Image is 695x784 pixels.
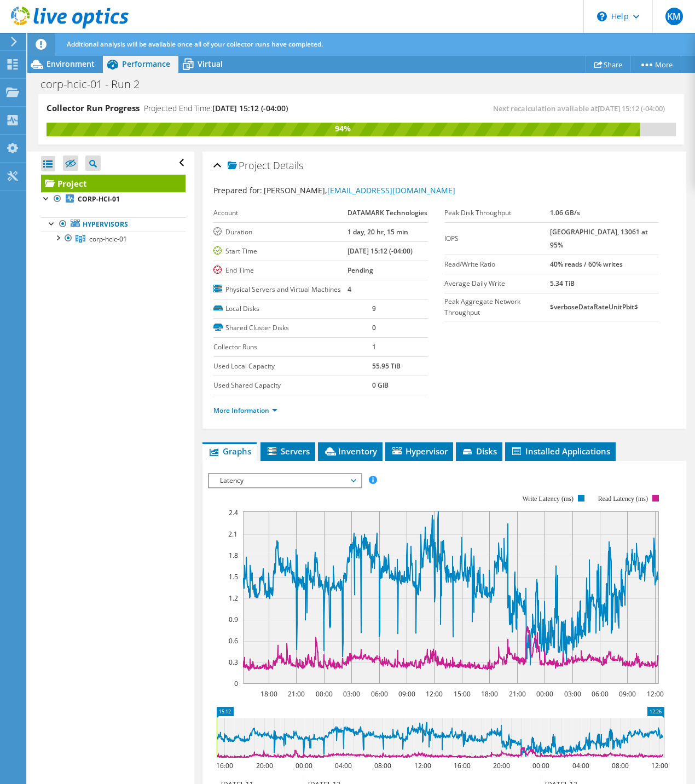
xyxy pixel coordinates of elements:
span: Latency [215,474,355,487]
text: 21:00 [288,689,305,699]
label: Account [213,207,347,218]
text: 15:00 [454,689,471,699]
b: $verboseDataRateUnitPbit$ [550,302,638,312]
h4: Projected End Time: [144,102,288,114]
text: 18:00 [260,689,277,699]
b: 1 day, 20 hr, 15 min [347,227,408,237]
a: Hypervisors [41,217,186,232]
span: Graphs [208,446,251,457]
label: Start Time [213,246,347,257]
span: Servers [266,446,310,457]
a: [EMAIL_ADDRESS][DOMAIN_NAME] [327,185,455,195]
label: Shared Cluster Disks [213,322,372,333]
text: 09:00 [619,689,636,699]
span: [DATE] 15:12 (-04:00) [212,103,288,113]
a: Share [586,56,631,73]
label: End Time [213,265,347,276]
text: 12:00 [426,689,443,699]
b: 1.06 GB/s [550,208,580,217]
text: 08:00 [374,761,391,770]
a: CORP-HCI-01 [41,192,186,206]
text: 16:00 [216,761,233,770]
b: CORP-HCI-01 [78,194,120,204]
b: [DATE] 15:12 (-04:00) [347,246,413,256]
text: 0.9 [229,615,238,624]
text: 00:00 [316,689,333,699]
text: 0.3 [229,658,238,667]
text: 00:00 [296,761,312,770]
label: IOPS [444,233,550,244]
span: [DATE] 15:12 (-04:00) [598,103,665,113]
span: Additional analysis will be available once all of your collector runs have completed. [67,39,323,49]
label: Average Daily Write [444,278,550,289]
label: Used Shared Capacity [213,380,372,391]
b: Pending [347,266,373,275]
text: 03:00 [564,689,581,699]
text: 1.5 [229,572,238,581]
b: 0 [372,323,376,332]
text: 12:00 [414,761,431,770]
b: 1 [372,342,376,351]
b: DATAMARK Technologies [347,208,427,217]
text: 0 [234,679,238,688]
span: Inventory [323,446,377,457]
label: Local Disks [213,303,372,314]
div: 94% [47,123,640,135]
text: 08:00 [612,761,629,770]
label: Duration [213,227,347,238]
span: Installed Applications [511,446,610,457]
text: 03:00 [343,689,360,699]
text: 20:00 [256,761,273,770]
label: Read/Write Ratio [444,259,550,270]
text: 21:00 [509,689,526,699]
text: 00:00 [536,689,553,699]
b: 40% reads / 60% writes [550,260,623,269]
text: 1.8 [229,551,238,560]
a: More [630,56,681,73]
text: 2.1 [228,529,238,539]
text: 00:00 [532,761,549,770]
label: Physical Servers and Virtual Machines [213,284,347,295]
a: More Information [213,406,277,415]
h1: corp-hcic-01 - Run 2 [36,78,157,90]
span: Details [273,159,303,172]
text: 04:00 [335,761,352,770]
span: KM [665,8,683,25]
b: 55.95 TiB [372,361,401,371]
span: Environment [47,59,95,69]
text: 20:00 [493,761,510,770]
text: 04:00 [572,761,589,770]
b: 5.34 TiB [550,279,575,288]
text: 0.6 [229,636,238,645]
label: Used Local Capacity [213,361,372,372]
text: 06:00 [371,689,388,699]
span: Hypervisor [391,446,448,457]
text: 12:00 [651,761,668,770]
label: Peak Disk Throughput [444,207,550,218]
b: 4 [347,285,351,294]
span: Disks [461,446,497,457]
text: 16:00 [454,761,471,770]
span: Performance [122,59,170,69]
text: 06:00 [592,689,609,699]
span: corp-hcic-01 [89,234,127,244]
b: 9 [372,304,376,313]
b: 0 GiB [372,381,389,390]
text: 09:00 [398,689,415,699]
a: corp-hcic-01 [41,232,186,246]
text: Read Latency (ms) [598,495,648,503]
label: Peak Aggregate Network Throughput [444,296,550,318]
span: Project [228,160,270,171]
a: Project [41,175,186,192]
b: [GEOGRAPHIC_DATA], 13061 at 95% [550,227,648,250]
text: 1.2 [229,593,238,603]
span: Virtual [198,59,223,69]
label: Collector Runs [213,342,372,353]
span: [PERSON_NAME], [264,185,455,195]
label: Prepared for: [213,185,262,195]
text: 18:00 [481,689,498,699]
span: Next recalculation available at [493,103,670,113]
text: 2.4 [229,508,238,517]
svg: \n [597,11,607,21]
text: Write Latency (ms) [523,495,574,503]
